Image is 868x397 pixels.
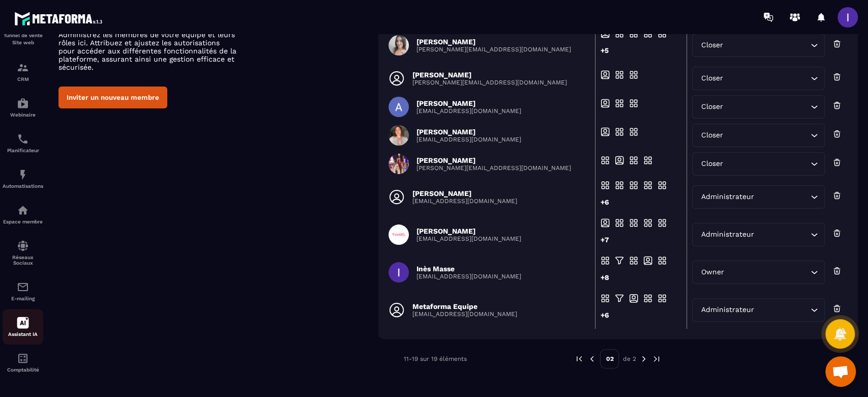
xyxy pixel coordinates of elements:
span: Closer [699,101,725,112]
p: Metaforma Equipe [412,302,517,310]
img: logo [14,9,106,28]
p: Réseaux Sociaux [3,254,43,266]
img: automations [17,168,29,181]
p: [PERSON_NAME] [412,189,517,197]
div: +6 [601,310,610,326]
p: 02 [600,349,619,368]
p: [PERSON_NAME] [416,227,521,235]
a: emailemailE-mailing [3,273,43,309]
p: de 2 [622,355,636,363]
div: Search for option [692,95,825,119]
input: Search for option [756,229,808,240]
span: Administrateur [699,229,756,240]
span: Closer [699,73,725,84]
p: Automatisations [3,183,43,189]
p: Webinaire [3,112,43,118]
input: Search for option [726,267,808,278]
div: +6 [601,197,610,213]
div: Search for option [692,185,825,209]
p: [PERSON_NAME][EMAIL_ADDRESS][DOMAIN_NAME] [412,79,567,86]
span: Administrateur [699,191,756,203]
input: Search for option [725,158,808,169]
p: [EMAIL_ADDRESS][DOMAIN_NAME] [412,310,517,318]
p: [EMAIL_ADDRESS][DOMAIN_NAME] [416,273,521,280]
a: automationsautomationsWebinaire [3,90,43,125]
span: Owner [699,267,726,278]
img: next [639,354,648,363]
p: Espace membre [3,219,43,224]
img: scheduler [17,133,29,145]
div: Search for option [692,34,825,57]
div: Search for option [692,152,825,176]
p: [PERSON_NAME] [416,99,521,107]
img: accountant [17,352,29,364]
img: automations [17,204,29,216]
p: Inès Masse [416,265,521,273]
p: [PERSON_NAME] [416,128,521,136]
span: Closer [699,158,725,169]
a: Assistant IA [3,309,43,345]
p: Assistant IA [3,331,43,337]
img: social-network [17,240,29,252]
img: automations [17,97,29,109]
p: Planificateur [3,148,43,153]
div: Search for option [692,298,825,322]
a: automationsautomationsEspace membre [3,196,43,232]
input: Search for option [756,191,808,203]
p: [EMAIL_ADDRESS][DOMAIN_NAME] [416,235,521,242]
span: Closer [699,130,725,141]
input: Search for option [725,101,808,112]
span: Administrateur [699,304,756,316]
img: prev [587,354,596,363]
input: Search for option [756,304,808,316]
p: [PERSON_NAME] [412,71,567,79]
img: prev [575,354,584,363]
div: Search for option [692,223,825,246]
p: [EMAIL_ADDRESS][DOMAIN_NAME] [412,197,517,205]
input: Search for option [725,73,808,84]
a: formationformationCRM [3,54,43,90]
p: 11-19 sur 19 éléments [404,355,467,362]
p: [PERSON_NAME] [416,38,571,46]
div: +5 [601,45,610,62]
div: +8 [601,272,610,289]
input: Search for option [725,40,808,51]
p: [EMAIL_ADDRESS][DOMAIN_NAME] [416,107,521,115]
span: Closer [699,40,725,51]
div: Search for option [692,261,825,284]
p: Administrez les membres de votre équipe et leurs rôles ici. Attribuez et ajustez les autorisation... [58,31,236,71]
p: Tunnel de vente Site web [3,32,43,46]
p: CRM [3,76,43,82]
p: [PERSON_NAME][EMAIL_ADDRESS][DOMAIN_NAME] [416,164,571,172]
div: Ouvrir le chat [825,356,856,387]
a: social-networksocial-networkRéseaux Sociaux [3,232,43,273]
img: next [652,354,661,363]
div: Search for option [692,124,825,147]
a: schedulerschedulerPlanificateur [3,125,43,161]
button: Inviter un nouveau membre [58,87,167,108]
p: [EMAIL_ADDRESS][DOMAIN_NAME] [416,136,521,143]
p: [PERSON_NAME] [416,156,571,164]
img: formation [17,62,29,74]
a: accountantaccountantComptabilité [3,345,43,380]
p: Comptabilité [3,367,43,373]
p: [PERSON_NAME][EMAIL_ADDRESS][DOMAIN_NAME] [416,46,571,53]
img: email [17,281,29,293]
a: automationsautomationsAutomatisations [3,161,43,196]
input: Search for option [725,130,808,141]
p: E-mailing [3,296,43,301]
div: Search for option [692,67,825,90]
div: +7 [601,235,610,251]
